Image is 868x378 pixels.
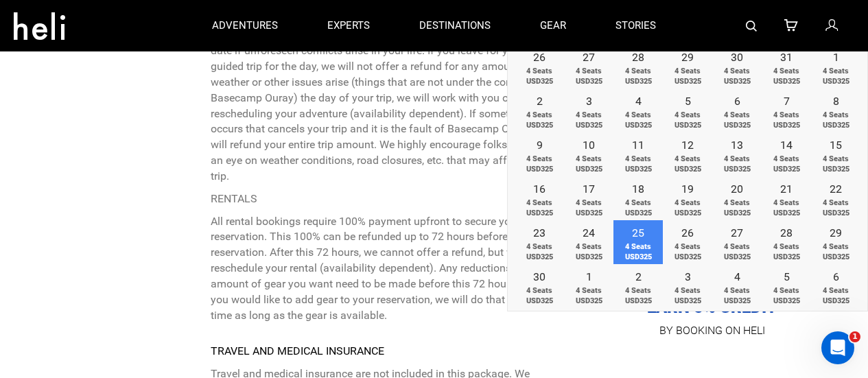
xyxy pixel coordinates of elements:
[712,198,762,219] span: 4 Seats USD325
[589,321,836,340] p: BY BOOKING ON HELI
[762,264,811,308] a: 54 SeatsUSD325
[515,264,564,308] a: 304 SeatsUSD325
[515,176,564,220] a: 164 SeatsUSD325
[564,241,613,263] span: 4 Seats USD325
[419,19,491,33] p: destinations
[663,220,712,264] a: 264 SeatsUSD325
[515,154,564,175] span: 4 Seats USD325
[613,66,663,87] span: 4 Seats USD325
[811,198,860,219] span: 4 Seats USD325
[564,45,613,88] a: 274 SeatsUSD325
[712,264,762,308] a: 44 SeatsUSD325
[564,154,613,175] span: 4 Seats USD325
[613,45,663,88] a: 284 SeatsUSD325
[762,88,811,132] a: 74 SeatsUSD325
[821,331,854,364] iframe: Intercom live chat
[212,19,278,33] p: adventures
[327,19,370,33] p: experts
[613,198,663,219] span: 4 Seats USD325
[663,110,712,131] span: 4 Seats USD325
[515,110,564,131] span: 4 Seats USD325
[613,110,663,131] span: 4 Seats USD325
[811,154,860,175] span: 4 Seats USD325
[663,264,712,308] a: 34 SeatsUSD325
[712,88,762,132] a: 64 SeatsUSD325
[564,176,613,220] a: 174 SeatsUSD325
[613,132,663,176] a: 114 SeatsUSD325
[811,45,860,88] a: 14 SeatsUSD325
[712,241,762,263] span: 4 Seats USD325
[712,110,762,131] span: 4 Seats USD325
[849,331,860,342] span: 1
[211,344,384,357] strong: TRAVEL AND MEDICAL INSURANCE
[613,220,663,264] a: 254 SeatsUSD325
[515,285,564,307] span: 4 Seats USD325
[515,132,564,176] a: 94 SeatsUSD325
[712,154,762,175] span: 4 Seats USD325
[762,45,811,88] a: 314 SeatsUSD325
[712,176,762,220] a: 204 SeatsUSD325
[564,264,613,308] a: 14 SeatsUSD325
[663,88,712,132] a: 54 SeatsUSD325
[762,176,811,220] a: 214 SeatsUSD325
[762,154,811,175] span: 4 Seats USD325
[613,285,663,307] span: 4 Seats USD325
[613,176,663,220] a: 184 SeatsUSD325
[712,66,762,87] span: 4 Seats USD325
[613,154,663,175] span: 4 Seats USD325
[211,214,557,324] p: All rental bookings require 100% payment upfront to secure your reservation. This 100% can be ref...
[613,264,663,308] a: 24 SeatsUSD325
[811,264,860,308] a: 64 SeatsUSD325
[663,66,712,87] span: 4 Seats USD325
[746,21,757,32] img: search-bar-icon.svg
[762,285,811,307] span: 4 Seats USD325
[663,154,712,175] span: 4 Seats USD325
[515,88,564,132] a: 24 SeatsUSD325
[564,132,613,176] a: 104 SeatsUSD325
[762,198,811,219] span: 4 Seats USD325
[712,285,762,307] span: 4 Seats USD325
[515,241,564,263] span: 4 Seats USD325
[613,88,663,132] a: 44 SeatsUSD325
[762,220,811,264] a: 284 SeatsUSD325
[663,198,712,219] span: 4 Seats USD325
[515,45,564,88] a: 264 SeatsUSD325
[762,66,811,87] span: 4 Seats USD325
[515,66,564,87] span: 4 Seats USD325
[211,191,557,207] p: RENTALS
[811,285,860,307] span: 4 Seats USD325
[811,241,860,263] span: 4 Seats USD325
[712,220,762,264] a: 274 SeatsUSD325
[564,66,613,87] span: 4 Seats USD325
[564,110,613,131] span: 4 Seats USD325
[515,198,564,219] span: 4 Seats USD325
[762,110,811,131] span: 4 Seats USD325
[663,285,712,307] span: 4 Seats USD325
[564,198,613,219] span: 4 Seats USD325
[712,45,762,88] a: 304 SeatsUSD325
[811,66,860,87] span: 4 Seats USD325
[663,132,712,176] a: 124 SeatsUSD325
[663,241,712,263] span: 4 Seats USD325
[613,241,663,263] span: 4 Seats USD325
[811,88,860,132] a: 84 SeatsUSD325
[564,285,613,307] span: 4 Seats USD325
[762,241,811,263] span: 4 Seats USD325
[762,132,811,176] a: 144 SeatsUSD325
[564,88,613,132] a: 34 SeatsUSD325
[811,176,860,220] a: 224 SeatsUSD325
[564,220,613,264] a: 244 SeatsUSD325
[712,132,762,176] a: 134 SeatsUSD325
[663,45,712,88] a: 294 SeatsUSD325
[663,176,712,220] a: 194 SeatsUSD325
[811,220,860,264] a: 294 SeatsUSD325
[811,110,860,131] span: 4 Seats USD325
[515,220,564,264] a: 234 SeatsUSD325
[811,132,860,176] a: 154 SeatsUSD325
